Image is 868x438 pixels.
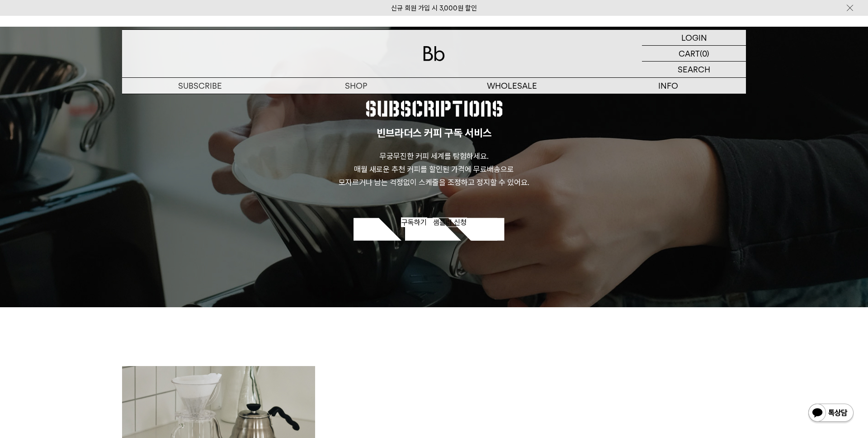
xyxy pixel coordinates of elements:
[391,4,477,12] a: 신규 회원 가입 시 3,000원 할인
[642,46,746,62] a: CART (0)
[278,78,434,94] a: SHOP
[423,46,445,61] img: 로고
[642,30,746,46] a: LOGIN
[434,78,590,94] p: WHOLESALE
[678,62,710,77] p: SEARCH
[433,218,467,226] span: 샘플러 신청
[366,101,503,117] img: SUBSCRIPTIONS
[679,46,700,61] p: CART
[590,78,746,94] p: INFO
[681,30,707,45] p: LOGIN
[401,218,427,226] span: 구독하기
[401,217,427,227] a: 구독하기
[700,46,709,61] p: (0)
[807,403,854,424] img: 카카오톡 채널 1:1 채팅 버튼
[433,217,467,227] a: 샘플러 신청
[122,78,278,94] a: SUBSCRIBE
